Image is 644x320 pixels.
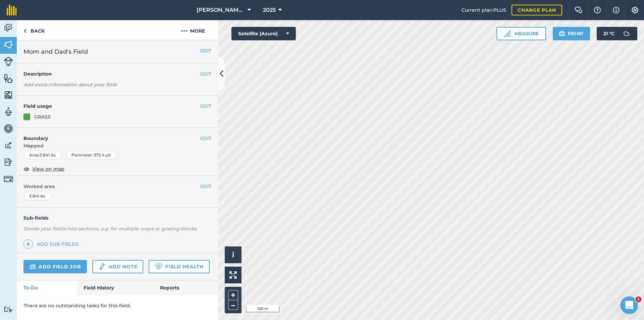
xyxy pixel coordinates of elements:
button: Satellite (Azure) [231,27,296,40]
a: Add field job [23,260,87,273]
button: EDIT [200,135,211,142]
img: svg+xml;base64,PHN2ZyB4bWxucz0iaHR0cDovL3d3dy53My5vcmcvMjAwMC9zdmciIHdpZHRoPSIxOSIgaGVpZ2h0PSIyNC... [559,30,565,38]
span: 2025 [263,6,276,14]
h4: Sub-fields [17,214,218,222]
h4: Description [23,70,211,78]
div: 3.841 Ac [23,192,51,200]
img: svg+xml;base64,PHN2ZyB4bWxucz0iaHR0cDovL3d3dy53My5vcmcvMjAwMC9zdmciIHdpZHRoPSIxNCIgaGVpZ2h0PSIyNC... [26,240,31,248]
span: 1 [636,296,642,303]
img: svg+xml;base64,PD94bWwgdmVyc2lvbj0iMS4wIiBlbmNvZGluZz0idXRmLTgiPz4KPCEtLSBHZW5lcmF0b3I6IEFkb2JlIE... [4,306,13,313]
img: fieldmargin Logo [7,5,17,15]
button: Measure [496,27,546,40]
div: GRASS [34,113,51,121]
h4: Boundary [17,128,200,142]
img: svg+xml;base64,PD94bWwgdmVyc2lvbj0iMS4wIiBlbmNvZGluZz0idXRmLTgiPz4KPCEtLSBHZW5lcmF0b3I6IEFkb2JlIE... [98,263,106,271]
img: svg+xml;base64,PHN2ZyB4bWxucz0iaHR0cDovL3d3dy53My5vcmcvMjAwMC9zdmciIHdpZHRoPSI1NiIgaGVpZ2h0PSI2MC... [4,40,13,50]
img: A cog icon [631,7,639,13]
button: EDIT [200,70,211,78]
em: Divide your fields into sections, e.g. for multiple crops or grazing blocks [23,226,197,232]
h4: Field usage [23,102,200,110]
img: svg+xml;base64,PHN2ZyB4bWxucz0iaHR0cDovL3d3dy53My5vcmcvMjAwMC9zdmciIHdpZHRoPSI1NiIgaGVpZ2h0PSI2MC... [4,90,13,100]
a: Field History [77,280,153,295]
img: svg+xml;base64,PHN2ZyB4bWxucz0iaHR0cDovL3d3dy53My5vcmcvMjAwMC9zdmciIHdpZHRoPSIyMCIgaGVpZ2h0PSIyNC... [181,27,187,35]
a: Add note [92,260,143,273]
span: Current plan : PLUS [462,6,506,14]
button: EDIT [200,102,211,110]
img: Four arrows, one pointing top left, one top right, one bottom right and the last bottom left [229,271,237,279]
img: Two speech bubbles overlapping with the left bubble in the forefront [575,7,583,13]
p: There are no outstanding tasks for this field. [23,302,211,309]
a: Back [17,20,51,40]
span: i [232,250,234,259]
img: svg+xml;base64,PD94bWwgdmVyc2lvbj0iMS4wIiBlbmNvZGluZz0idXRmLTgiPz4KPCEtLSBHZW5lcmF0b3I6IEFkb2JlIE... [4,23,13,33]
span: Mom and Dad's Field [23,47,88,56]
a: Add sub-fields [23,239,82,249]
button: i [225,246,241,263]
span: View on map [32,165,64,173]
img: svg+xml;base64,PHN2ZyB4bWxucz0iaHR0cDovL3d3dy53My5vcmcvMjAwMC9zdmciIHdpZHRoPSI1NiIgaGVpZ2h0PSI2MC... [4,73,13,83]
img: svg+xml;base64,PHN2ZyB4bWxucz0iaHR0cDovL3d3dy53My5vcmcvMjAwMC9zdmciIHdpZHRoPSIxNyIgaGVpZ2h0PSIxNy... [613,6,620,14]
button: View on map [23,165,64,173]
button: 21 °C [597,27,637,40]
span: 21 ° C [603,27,614,40]
img: svg+xml;base64,PHN2ZyB4bWxucz0iaHR0cDovL3d3dy53My5vcmcvMjAwMC9zdmciIHdpZHRoPSI5IiBoZWlnaHQ9IjI0Ii... [23,27,26,35]
img: svg+xml;base64,PD94bWwgdmVyc2lvbj0iMS4wIiBlbmNvZGluZz0idXRmLTgiPz4KPCEtLSBHZW5lcmF0b3I6IEFkb2JlIE... [4,124,13,134]
div: Perimeter : 572.4 yd [66,151,116,159]
span: Worked area [23,183,211,190]
button: Print [553,27,590,40]
button: More [168,20,218,40]
button: – [228,300,238,310]
a: Reports [153,280,218,295]
a: Change plan [512,5,562,15]
img: svg+xml;base64,PD94bWwgdmVyc2lvbj0iMS4wIiBlbmNvZGluZz0idXRmLTgiPz4KPCEtLSBHZW5lcmF0b3I6IEFkb2JlIE... [4,57,13,66]
img: svg+xml;base64,PD94bWwgdmVyc2lvbj0iMS4wIiBlbmNvZGluZz0idXRmLTgiPz4KPCEtLSBHZW5lcmF0b3I6IEFkb2JlIE... [4,140,13,150]
img: svg+xml;base64,PD94bWwgdmVyc2lvbj0iMS4wIiBlbmNvZGluZz0idXRmLTgiPz4KPCEtLSBHZW5lcmF0b3I6IEFkb2JlIE... [620,27,633,40]
img: Ruler icon [504,30,511,37]
button: EDIT [200,47,211,54]
em: Add extra information about your field [23,82,117,88]
a: Field Health [149,260,209,273]
span: [PERSON_NAME][GEOGRAPHIC_DATA] [197,6,245,14]
a: To-Do [17,280,77,295]
img: A question mark icon [593,7,601,13]
img: svg+xml;base64,PD94bWwgdmVyc2lvbj0iMS4wIiBlbmNvZGluZz0idXRmLTgiPz4KPCEtLSBHZW5lcmF0b3I6IEFkb2JlIE... [30,263,36,271]
iframe: Intercom live chat [621,296,638,314]
button: + [228,290,238,300]
img: svg+xml;base64,PD94bWwgdmVyc2lvbj0iMS4wIiBlbmNvZGluZz0idXRmLTgiPz4KPCEtLSBHZW5lcmF0b3I6IEFkb2JlIE... [4,174,13,184]
img: svg+xml;base64,PD94bWwgdmVyc2lvbj0iMS4wIiBlbmNvZGluZz0idXRmLTgiPz4KPCEtLSBHZW5lcmF0b3I6IEFkb2JlIE... [4,157,13,167]
img: svg+xml;base64,PHN2ZyB4bWxucz0iaHR0cDovL3d3dy53My5vcmcvMjAwMC9zdmciIHdpZHRoPSIxOCIgaGVpZ2h0PSIyNC... [23,165,30,173]
div: Area : 3.841 Ac [23,151,62,159]
img: svg+xml;base64,PD94bWwgdmVyc2lvbj0iMS4wIiBlbmNvZGluZz0idXRmLTgiPz4KPCEtLSBHZW5lcmF0b3I6IEFkb2JlIE... [4,107,13,117]
button: EDIT [200,183,211,190]
span: Mapped [17,142,218,149]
